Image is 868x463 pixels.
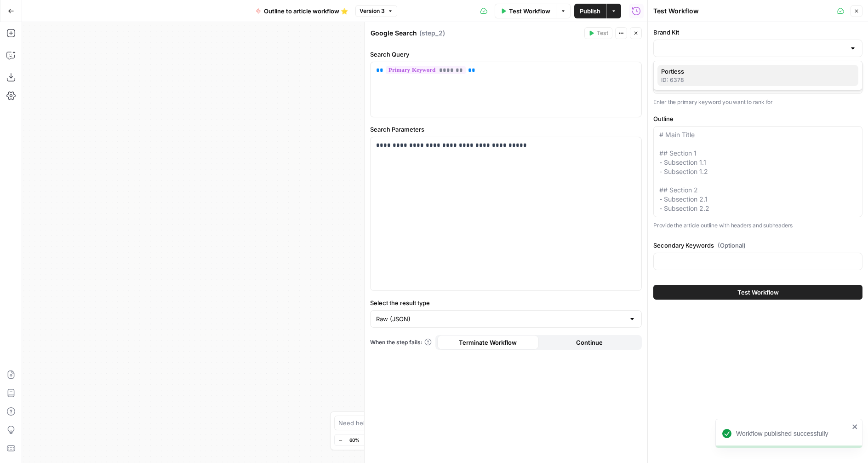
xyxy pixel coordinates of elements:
[737,288,779,297] span: Test Workflow
[370,338,432,347] a: When the step fails:
[736,429,849,438] div: Workflow published successfully
[349,436,360,444] span: 60%
[370,298,642,307] label: Select the result type
[718,241,746,250] span: (Optional)
[495,4,556,18] button: Test Workflow
[653,221,862,230] p: Provide the article outline with headers and subheaders
[459,338,517,347] span: Terminate Workflow
[370,50,642,59] label: Search Query
[653,28,862,37] label: Brand Kit
[250,4,354,18] button: Outline to article workflow ⭐️
[264,6,348,16] span: Outline to article workflow ⭐️
[661,67,851,76] span: Portless
[370,125,642,134] label: Search Parameters
[355,5,397,17] button: Version 3
[576,338,603,347] span: Continue
[371,29,417,38] textarea: Google Search
[574,4,606,18] button: Publish
[653,98,862,107] p: Enter the primary keyword you want to rank for
[653,114,862,123] label: Outline
[509,6,550,16] span: Test Workflow
[584,27,612,39] button: Test
[360,7,385,15] span: Version 3
[653,241,862,250] label: Secondary Keywords
[653,285,862,300] button: Test Workflow
[376,314,625,324] input: Raw (JSON)
[661,76,855,84] div: ID: 6378
[539,335,640,350] button: Continue
[597,29,608,37] span: Test
[419,29,445,38] span: ( step_2 )
[852,423,858,430] button: close
[580,6,600,16] span: Publish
